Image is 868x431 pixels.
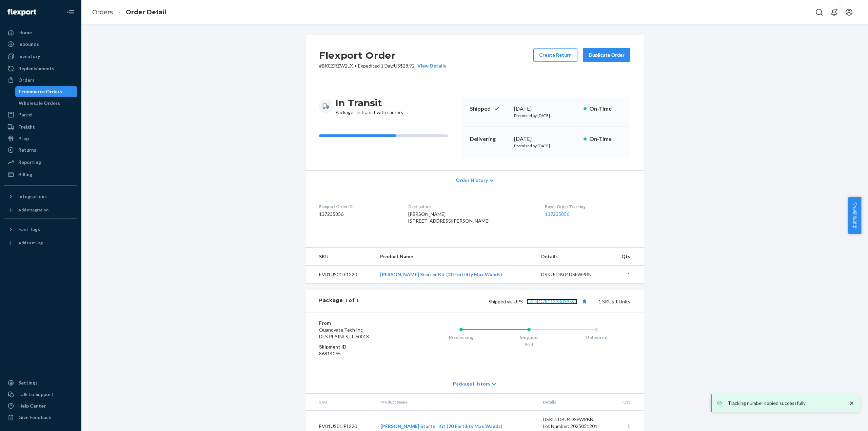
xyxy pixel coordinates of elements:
dt: Buyer Order Tracking [545,204,630,209]
th: Details [537,394,612,411]
a: Orders [4,75,77,86]
a: Parcel [4,109,77,120]
div: DSKU: DBU4DSFWPBN [541,271,605,278]
div: Reporting [18,159,41,166]
span: [PERSON_NAME] [STREET_ADDRESS][PERSON_NAME] [408,211,490,224]
dd: 137235856 [319,211,397,218]
a: Reporting [4,157,77,168]
dt: Shipment ID [319,343,400,350]
a: Billing [4,169,77,180]
button: Close Navigation [64,5,77,19]
button: Open notifications [827,5,841,19]
a: Inbounds [4,39,77,50]
div: Home [18,29,32,36]
h3: In Transit [335,97,403,109]
div: Inbounds [18,41,39,48]
a: Add Integration [4,205,77,215]
p: Shipped [470,105,509,113]
th: Product Name [375,394,537,411]
a: Home [4,27,77,38]
div: Returns [18,147,36,153]
td: EV01US01IF1220 [305,266,375,284]
div: Give Feedback [18,414,51,421]
a: [PERSON_NAME] Starter Kit (20 Fertility Max Wands) [380,423,502,429]
a: Inventory [4,51,77,62]
span: Expedited 1 Day [358,63,392,69]
div: Orders [18,77,35,83]
a: Ecommerce Orders [15,86,78,97]
div: [DATE] [514,105,578,113]
dt: From [319,320,400,326]
th: SKU [305,394,375,411]
div: Prep [18,135,29,142]
span: Package History [453,380,490,387]
th: Product Name [375,248,536,266]
span: Order History [456,177,488,184]
div: Duplicate Order [589,52,625,58]
div: Ecommerce Orders [19,88,62,95]
button: Open account menu [842,5,856,19]
div: Help Center [18,402,46,409]
div: [DATE] [514,135,578,143]
a: Order Detail [126,8,166,16]
a: Talk to Support [4,389,77,400]
button: Integrations [4,191,77,202]
a: Freight [4,121,77,132]
a: Replenishments [4,63,77,74]
p: Delivering [470,135,509,143]
p: On-Time [589,105,622,113]
button: Create Return [533,48,577,62]
div: Settings [18,379,38,386]
a: Wholesale Orders [15,98,78,109]
a: [PERSON_NAME] Starter Kit (20 Fertility Max Wands) [380,271,502,277]
button: Give Feedback [4,412,77,423]
div: Wholesale Orders [19,100,60,107]
div: 9/24 [495,341,563,347]
dt: Destination [408,204,534,209]
div: Shipped [495,334,563,341]
p: On-Time [589,135,622,143]
p: Promised by [DATE] [514,113,578,118]
button: 卖家帮助中心 [848,197,861,234]
a: Settings [4,377,77,388]
td: 1 [610,266,644,284]
img: Flexport logo [7,9,36,16]
span: Shipped via UPS [489,299,589,304]
button: View Details [415,62,446,69]
th: Details [536,248,610,266]
ol: breadcrumbs [87,2,172,22]
div: Package 1 of 1 [319,297,359,306]
div: Packages in transit with carriers [335,97,403,116]
a: Returns [4,145,77,155]
div: Integrations [18,193,47,200]
svg: close toast [848,400,855,407]
div: Billing [18,171,32,178]
div: DSKU: DBU4DSFWPBN [543,416,607,423]
p: # BKEZRZW2LX / US$28.92 [319,62,446,69]
div: Talk to Support [18,391,54,398]
a: Help Center [4,400,77,411]
div: Inventory [18,53,40,60]
dd: 86814065 [319,350,400,357]
a: Prep [4,133,77,144]
div: Add Integration [18,207,48,213]
div: Lot Number: 2025051201 [543,423,607,430]
div: Delivered [563,334,630,341]
div: 1 SKUs 1 Units [359,297,630,306]
button: Duplicate Order [583,48,630,62]
a: Add Fast Tag [4,238,77,248]
th: SKU [305,248,375,266]
button: Copy tracking number [580,297,589,306]
button: Open Search Box [812,5,826,19]
div: Freight [18,124,35,130]
dt: Flexport Order ID [319,204,397,209]
a: 1ZH4G7801333039593 [527,299,577,304]
div: Parcel [18,111,33,118]
a: 137235856 [545,211,569,217]
a: Orders [92,8,113,16]
span: Quanovate Tech Inc DES PLAINES, IL 60018 [319,327,369,339]
div: Add Fast Tag [18,240,43,246]
div: Replenishments [18,65,54,72]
